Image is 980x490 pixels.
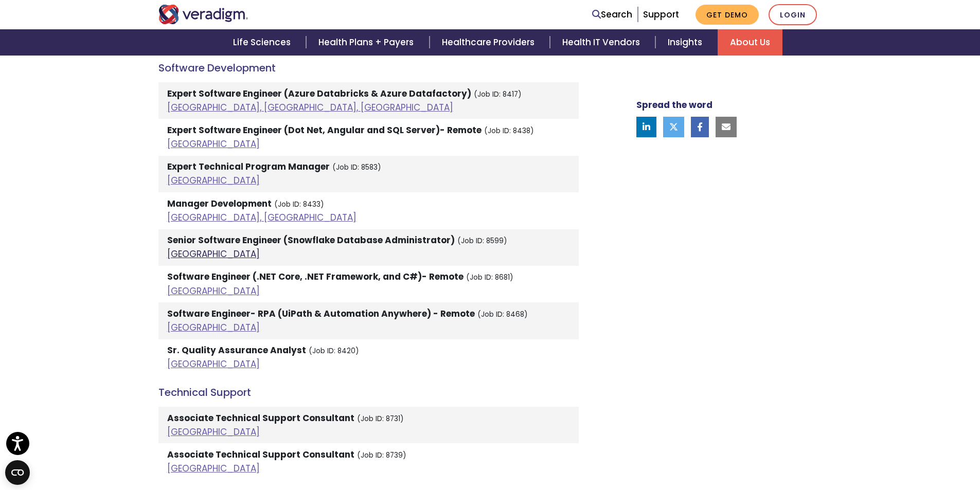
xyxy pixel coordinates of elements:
[357,414,404,424] small: (Job ID: 8731)
[167,124,482,136] strong: Expert Software Engineer (Dot Net, Angular and SQL Server)- Remote
[655,29,718,56] a: Insights
[167,448,354,461] strong: Associate Technical Support Consultant
[592,8,632,22] a: Search
[457,236,507,246] small: (Job ID: 8599)
[158,5,248,24] img: Veradigm logo
[696,5,759,25] a: Get Demo
[167,412,354,424] strong: Associate Technical Support Consultant
[167,138,260,150] a: [GEOGRAPHIC_DATA]
[167,234,455,246] strong: Senior Software Engineer (Snowflake Database Administrator)
[474,89,522,99] small: (Job ID: 8417)
[167,426,260,438] a: [GEOGRAPHIC_DATA]
[167,321,260,334] a: [GEOGRAPHIC_DATA]
[306,29,429,56] a: Health Plans + Payers
[167,344,306,356] strong: Sr. Quality Assurance Analyst
[167,462,260,475] a: [GEOGRAPHIC_DATA]
[309,346,359,356] small: (Job ID: 8420)
[167,197,272,210] strong: Manager Development
[167,285,260,297] a: [GEOGRAPHIC_DATA]
[357,450,406,460] small: (Job ID: 8739)
[167,160,330,173] strong: Expert Technical Program Manager
[167,270,464,283] strong: Software Engineer (.NET Core, .NET Framework, and C#)- Remote
[5,460,30,485] button: Open CMP widget
[643,8,679,21] a: Support
[167,358,260,370] a: [GEOGRAPHIC_DATA]
[550,29,655,56] a: Health IT Vendors
[158,386,579,398] h4: Technical Support
[167,87,471,100] strong: Expert Software Engineer (Azure Databricks & Azure Datafactory)
[221,29,306,56] a: Life Sciences
[167,211,357,224] a: [GEOGRAPHIC_DATA], [GEOGRAPHIC_DATA]
[477,310,528,319] small: (Job ID: 8468)
[158,62,579,74] h4: Software Development
[769,4,817,25] a: Login
[636,99,712,111] strong: Spread the word
[466,273,513,282] small: (Job ID: 8681)
[332,162,381,172] small: (Job ID: 8583)
[167,101,453,114] a: [GEOGRAPHIC_DATA], [GEOGRAPHIC_DATA], [GEOGRAPHIC_DATA]
[167,248,260,260] a: [GEOGRAPHIC_DATA]
[430,29,550,56] a: Healthcare Providers
[167,174,260,187] a: [GEOGRAPHIC_DATA]
[718,29,782,56] a: About Us
[484,126,534,136] small: (Job ID: 8438)
[274,199,324,209] small: (Job ID: 8433)
[167,307,475,320] strong: Software Engineer- RPA (UiPath & Automation Anywhere) - Remote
